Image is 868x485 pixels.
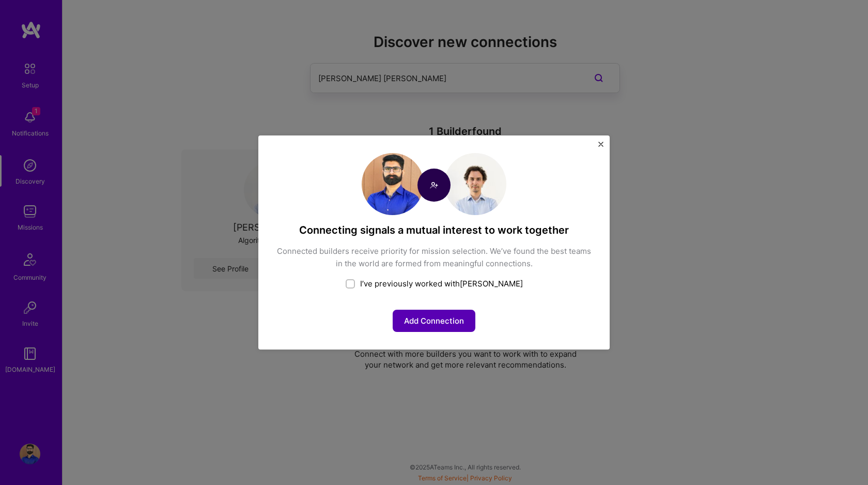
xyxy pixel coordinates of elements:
img: User Avatar [444,153,506,215]
div: Connected builders receive priority for mission selection. We’ve found the best teams in the worl... [276,245,592,270]
img: User Avatar [362,153,424,215]
h4: Connecting signals a mutual interest to work together [276,223,592,237]
div: I’ve previously worked with [PERSON_NAME] [276,278,592,289]
button: Add Connection [393,310,475,332]
button: Close [598,142,603,153]
img: Connect [417,169,451,202]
